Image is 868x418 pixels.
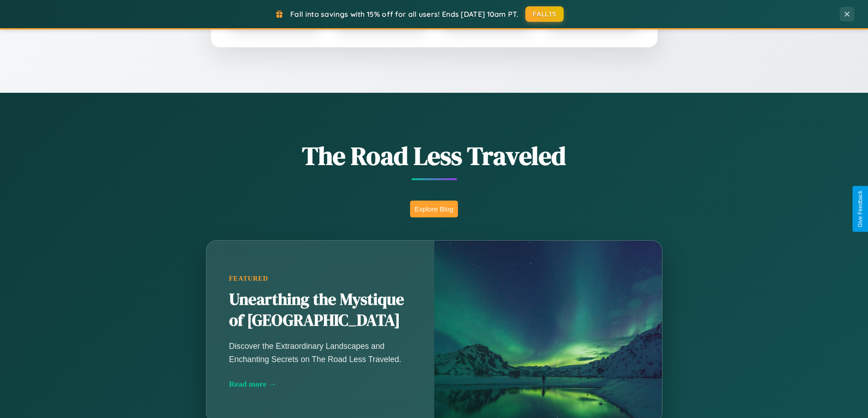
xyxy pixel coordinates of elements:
button: Explore Blog [410,201,458,217]
h1: The Road Less Traveled [161,138,708,173]
div: Give Feedback [857,191,863,227]
p: Discover the Extraordinary Landscapes and Enchanting Secrets on The Road Less Traveled. [229,340,411,365]
button: FALL15 [525,6,564,22]
div: Featured [229,275,411,282]
div: Read more → [229,379,411,389]
span: Fall into savings with 15% off for all users! Ends [DATE] 10am PT. [290,10,519,19]
h2: Unearthing the Mystique of [GEOGRAPHIC_DATA] [229,289,411,331]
